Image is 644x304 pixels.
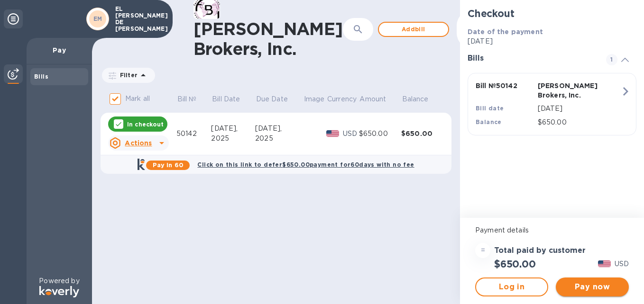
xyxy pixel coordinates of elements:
[34,45,84,55] p: Pay
[476,118,502,125] b: Balance
[304,94,325,104] p: Image
[468,8,636,19] h2: Checkout
[359,94,386,104] p: Amount
[378,22,449,37] button: Addbill
[176,129,211,139] div: 50142
[177,94,197,104] p: Bill №
[125,139,152,147] u: Actions
[494,258,536,270] h2: $650.00
[211,124,255,134] div: [DATE],
[538,104,621,114] p: [DATE]
[212,94,252,104] span: Bill Date
[34,73,48,80] b: Bills
[468,73,636,135] button: Bill №50142[PERSON_NAME] Brokers, Inc.Bill date[DATE]Balance$650.00
[475,277,548,296] button: Log in
[386,24,441,35] span: Add bill
[468,54,595,63] h3: Bills
[193,19,343,59] h1: [PERSON_NAME] Brokers, Inc.
[538,81,596,100] p: [PERSON_NAME] Brokers, Inc.
[402,94,441,104] span: Balance
[494,246,586,255] h3: Total paid by customer
[255,134,303,143] div: 2025
[468,36,636,46] p: [DATE]
[563,281,621,293] span: Pay now
[326,130,339,137] img: USD
[475,243,490,258] div: =
[256,94,300,104] span: Due Date
[115,6,163,32] p: EL [PERSON_NAME] DE [PERSON_NAME]
[606,54,617,65] span: 1
[177,94,209,104] span: Bill №
[127,120,164,128] p: In checkout
[538,117,621,127] p: $650.00
[153,161,184,169] b: Pay in 60
[125,94,150,104] p: Mark all
[402,94,429,104] p: Balance
[256,94,288,104] p: Due Date
[484,281,540,293] span: Log in
[476,105,504,112] b: Bill date
[93,15,102,22] b: EM
[475,225,629,235] p: Payment details
[116,71,138,79] p: Filter
[211,134,255,143] div: 2025
[212,94,240,104] p: Bill Date
[197,161,414,168] b: Click on this link to defer $650.00 payment for 60 days with no fee
[598,260,611,267] img: USD
[359,94,398,104] span: Amount
[556,277,629,296] button: Pay now
[327,94,357,104] p: Currency
[615,259,629,269] p: USD
[359,129,401,139] div: $650.00
[468,28,543,36] b: Date of the payment
[343,129,359,139] p: USD
[401,129,443,138] div: $650.00
[255,124,303,134] div: [DATE],
[39,286,79,297] img: Logo
[39,276,79,286] p: Powered by
[476,81,534,90] p: Bill № 50142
